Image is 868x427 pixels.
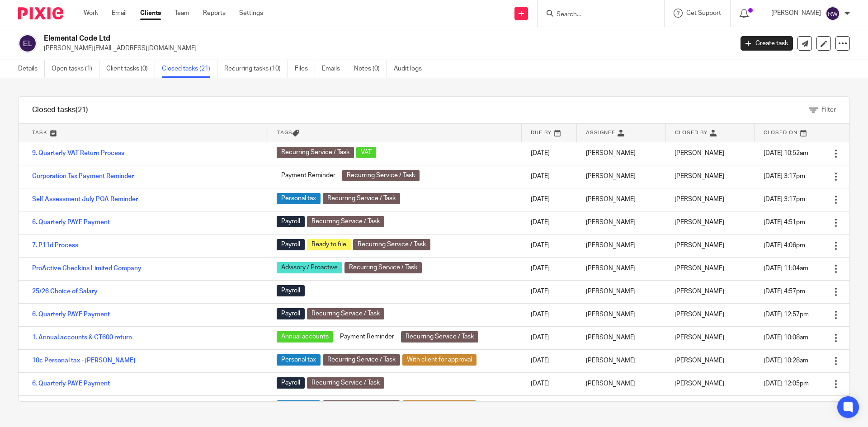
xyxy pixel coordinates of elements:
span: Recurring Service / Task [323,354,400,366]
span: Payroll [277,308,305,319]
a: 1. Annual accounts & CT600 return [32,334,132,341]
span: [DATE] 11:04am [764,265,808,272]
span: [PERSON_NAME] [675,219,724,225]
span: Advisory / Proactive [277,262,342,273]
td: [PERSON_NAME] [577,372,666,395]
a: Team [175,9,189,18]
td: [DATE] [522,280,577,303]
span: Recurring Service / Task [307,377,384,389]
a: Closed tasks (21) [162,60,217,78]
span: With client for approval [402,400,476,412]
span: VAT [356,147,376,158]
a: Open tasks (1) [52,60,99,78]
img: Pixie [18,7,63,19]
a: Emails [322,60,347,78]
span: [DATE] 4:06pm [764,242,805,249]
td: [DATE] [522,165,577,188]
td: [DATE] [522,188,577,211]
a: Self Assessment July POA Reminder [32,196,138,202]
input: Search [556,11,637,19]
span: [PERSON_NAME] [675,196,724,202]
span: Payroll [277,285,305,296]
span: Payroll [277,216,305,227]
a: 9. Quarterly VAT Return Process [32,150,124,156]
a: Details [18,60,45,78]
td: [DATE] [522,326,577,349]
span: [DATE] 4:57pm [764,288,805,295]
span: [DATE] 12:57pm [764,311,809,318]
a: 10c Personal tax - [PERSON_NAME] [32,357,135,364]
td: [PERSON_NAME] [577,395,666,418]
span: Recurring Service / Task [353,239,430,250]
a: Audit logs [394,60,429,78]
a: ProActive Checkins Limited Company [32,265,142,272]
a: Reports [203,9,226,18]
img: svg%3E [826,6,840,21]
a: Recurring tasks (10) [224,60,288,78]
a: 6. Quarterly PAYE Payment [32,311,110,318]
span: Filter [821,107,836,113]
span: [PERSON_NAME] [675,265,724,272]
span: Recurring Service / Task [307,308,384,319]
span: [DATE] 10:08am [764,334,808,341]
a: Client tasks (0) [106,60,155,78]
span: [DATE] 10:28am [764,357,808,364]
h1: Closed tasks [32,105,88,115]
td: [PERSON_NAME] [577,142,666,165]
td: [PERSON_NAME] [577,257,666,280]
span: Recurring Service / Task [344,262,422,273]
td: [DATE] [522,372,577,395]
span: [PERSON_NAME] [675,357,724,364]
span: Personal tax [277,193,321,204]
a: Email [112,9,127,18]
td: [PERSON_NAME] [577,280,666,303]
td: [DATE] [522,142,577,165]
span: [DATE] 10:52am [764,150,808,156]
span: [DATE] 3:17pm [764,173,805,179]
span: Get Support [686,10,721,16]
span: Personal tax [277,400,321,412]
span: Recurring Service / Task [277,147,354,158]
a: Clients [140,9,161,18]
span: [PERSON_NAME] [675,288,724,295]
p: [PERSON_NAME][EMAIL_ADDRESS][DOMAIN_NAME] [44,44,727,53]
span: [PERSON_NAME] [675,150,724,156]
span: Recurring Service / Task [342,170,420,181]
span: Annual accounts [277,331,333,343]
span: Personal tax [277,354,321,366]
img: svg%3E [18,34,37,53]
span: With client for approval [402,354,476,366]
span: Payroll [277,239,305,250]
span: [DATE] 4:51pm [764,219,805,225]
td: [DATE] [522,257,577,280]
td: [PERSON_NAME] [577,165,666,188]
td: [PERSON_NAME] [577,188,666,211]
a: 6. Quarterly PAYE Payment [32,219,110,225]
span: [PERSON_NAME] [675,380,724,387]
a: Notes (0) [354,60,387,78]
a: Corporation Tax Payment Reminder [32,173,134,179]
td: [DATE] [522,349,577,372]
span: (21) [75,106,88,113]
td: [DATE] [522,234,577,257]
span: Recurring Service / Task [323,400,400,412]
span: [PERSON_NAME] [675,334,724,341]
p: [PERSON_NAME] [771,9,821,18]
span: [DATE] 3:17pm [764,196,805,202]
td: [PERSON_NAME] [577,211,666,234]
td: [PERSON_NAME] [577,349,666,372]
span: [PERSON_NAME] [675,173,724,179]
span: Payroll [277,377,305,389]
a: Files [295,60,315,78]
span: Recurring Service / Task [307,216,384,227]
span: Payment Reminder [335,331,399,343]
td: [PERSON_NAME] [577,234,666,257]
td: [DATE] [522,395,577,418]
span: Recurring Service / Task [323,193,400,204]
a: 6. Quarterly PAYE Payment [32,380,110,387]
a: Work [84,9,98,18]
h2: Elemental Code Ltd [44,34,590,43]
span: [PERSON_NAME] [675,311,724,318]
td: [PERSON_NAME] [577,326,666,349]
span: [PERSON_NAME] [675,242,724,249]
